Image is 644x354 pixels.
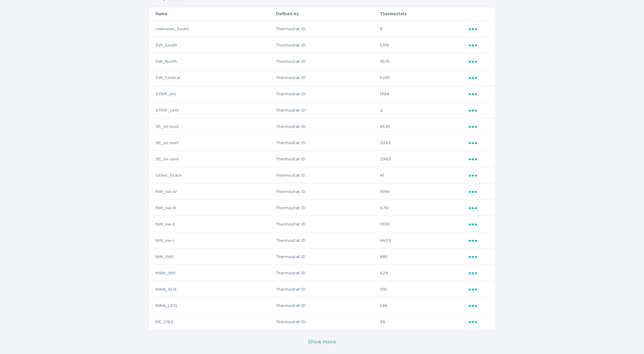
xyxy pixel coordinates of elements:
td: 391 [380,281,468,297]
tr: 6025bd2e170644c4a24f4a15c7a7fc2e [149,183,496,200]
button: Show more [308,337,336,347]
td: 885 [380,249,468,265]
tr: Table Headers [149,7,496,21]
th: Name [149,7,276,21]
tr: 5e127c8598f54b4e84497bc5f4d797de [149,135,496,151]
td: Thermostat ID [276,216,380,232]
td: 8535 [380,118,468,135]
td: Thermostat ID [276,135,380,151]
td: Thermostat ID [276,70,380,86]
div: Popover menu [469,318,489,326]
td: NW_nw-I [149,232,276,249]
td: Unknown_South [149,21,276,37]
div: Popover menu [469,286,489,293]
td: 6761 [380,200,468,216]
td: SE_se-sout [149,118,276,135]
div: Popover menu [469,25,489,33]
div: Popover menu [469,41,489,49]
td: NWA_LDQ [149,297,276,314]
tr: 3a97846869b943179fa006300e5120b6 [149,118,496,135]
td: NWA_SUS [149,281,276,297]
td: 1086 [380,183,468,200]
td: 624 [380,265,468,281]
tr: 87d11322e1184e7fa1461249aff8734b [149,232,496,249]
tr: 733b83129d07449da0cf76877737bf00 [149,314,496,330]
td: Thermostat ID [276,297,380,314]
td: Thermostat ID [276,21,380,37]
td: Thermostat ID [276,118,380,135]
td: 596 [380,297,468,314]
td: NW_nw-III [149,200,276,216]
div: Popover menu [469,139,489,146]
td: Thermostat ID [276,167,380,183]
td: Thermostat ID [276,102,380,118]
td: 4603 [380,232,468,249]
td: 1338 [380,216,468,232]
div: Popover menu [469,106,489,114]
td: 2 [380,102,468,118]
div: Popover menu [469,188,489,195]
div: Popover menu [469,90,489,98]
td: Thermostat ID [276,183,380,200]
td: 3575 [380,53,468,70]
td: Other_State [149,167,276,183]
td: Thermostat ID [276,37,380,53]
div: Popover menu [469,237,489,244]
th: Defined by [276,7,380,21]
td: NWA_WH [149,265,276,281]
td: STRIP_stri [149,86,276,102]
tr: 79c3444b55ea476e943beefc4f6fa593 [149,86,496,102]
tr: 9bb38a7dba5a451db57413a558d96997 [149,297,496,314]
td: NW_nw-IV [149,183,276,200]
div: Popover menu [469,253,489,260]
td: Thermostat ID [276,53,380,70]
td: STRIP_cent [149,102,276,118]
div: Popover menu [469,302,489,309]
td: SW_South [149,37,276,53]
td: NE_2162 [149,314,276,330]
td: SE_se-cent [149,151,276,167]
td: Thermostat ID [276,281,380,297]
td: NW_1961 [149,249,276,265]
div: Popover menu [469,58,489,65]
div: Popover menu [469,155,489,163]
td: SE_se-nort [149,135,276,151]
div: Popover menu [469,172,489,179]
td: SW_Central [149,70,276,86]
div: Popover menu [469,74,489,81]
td: Thermostat ID [276,265,380,281]
td: 8 [380,21,468,37]
td: 39 [380,314,468,330]
td: Thermostat ID [276,249,380,265]
tr: 0bf902082a0649babb3419b4d77dc07a [149,37,496,53]
td: Thermostat ID [276,232,380,249]
td: 2983 [380,151,468,167]
div: Popover menu [469,269,489,277]
div: Show more [308,338,336,346]
td: NW_nw-II [149,216,276,232]
td: 41 [380,167,468,183]
tr: 88ed61f3f99b49e7e2ba9b437c914eb0d82377d9 [149,21,496,37]
tr: a294cbb416bd40e0939599ccab0ca8c6 [149,249,496,265]
div: Popover menu [469,220,489,228]
div: Popover menu [469,204,489,212]
tr: 7c7d43799fc64289a2512b6dfa54f390 [149,216,496,232]
td: 1384 [380,86,468,102]
td: 3242 [380,135,468,151]
tr: a10a3d11b8294a13966746fec7405a38 [149,200,496,216]
tr: 83e9111d135e45ef848ba41248f79bb2 [149,102,496,118]
td: Thermostat ID [276,86,380,102]
tr: 930486df96544192a64a9ac7f528fc50 [149,281,496,297]
td: Thermostat ID [276,314,380,330]
td: 5318 [380,37,468,53]
td: Thermostat ID [276,151,380,167]
td: Thermostat ID [276,200,380,216]
div: Popover menu [469,123,489,130]
tr: 227b31b310114ee8bf416b58ef98d51b [149,265,496,281]
tr: 6833e6fedf5317897832f6037a80b821788f6c2c [149,167,496,183]
td: SW_North [149,53,276,70]
td: 5295 [380,70,468,86]
tr: 17697101cafa4e3da78901cfb47682a5 [149,53,496,70]
tr: 8166bd572a494919965756f036d9f75d [149,70,496,86]
th: Thermostats [380,7,468,21]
